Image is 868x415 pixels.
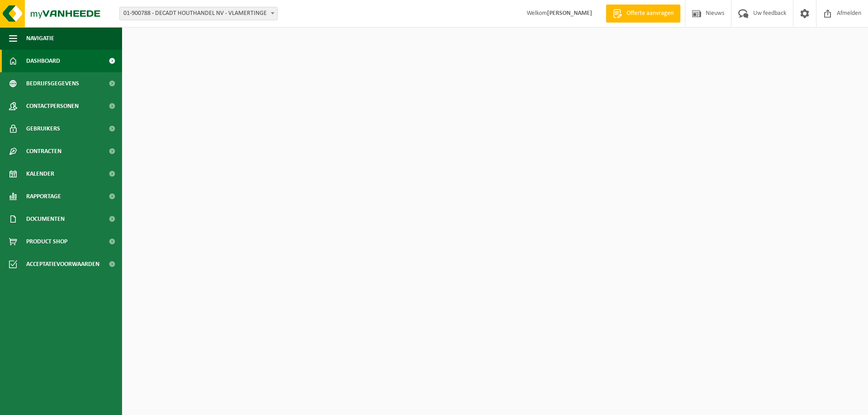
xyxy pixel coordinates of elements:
span: 01-900788 - DECADT HOUTHANDEL NV - VLAMERTINGE [119,7,278,20]
span: Gebruikers [26,117,60,140]
span: Documenten [26,208,65,230]
strong: [PERSON_NAME] [547,10,592,17]
span: Acceptatievoorwaarden [26,253,99,275]
span: Offerte aanvragen [624,9,676,18]
span: Navigatie [26,27,54,50]
span: Bedrijfsgegevens [26,72,79,95]
span: Contracten [26,140,61,163]
span: Contactpersonen [26,95,79,117]
a: Offerte aanvragen [606,5,680,23]
span: Rapportage [26,185,61,208]
span: Kalender [26,163,54,185]
span: 01-900788 - DECADT HOUTHANDEL NV - VLAMERTINGE [120,7,277,20]
span: Dashboard [26,50,60,72]
span: Product Shop [26,230,67,253]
